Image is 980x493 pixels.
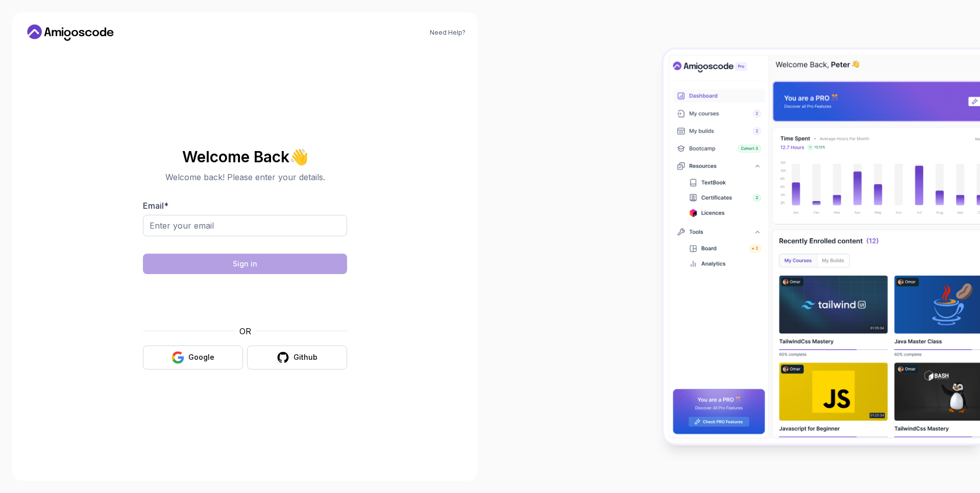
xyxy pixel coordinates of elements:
[247,346,347,369] button: Github
[430,29,465,37] a: Need Help?
[24,24,116,41] a: Home link
[143,346,243,369] button: Google
[293,352,317,362] div: Github
[233,259,257,269] div: Sign in
[664,50,980,444] img: Amigoscode Dashboard
[143,254,347,274] button: Sign in
[143,215,347,236] input: Enter your email
[289,149,308,165] span: 👋
[188,352,214,362] div: Google
[168,280,322,319] iframe: Widget containing checkbox for hCaptcha security challenge
[143,149,347,165] h2: Welcome Back
[143,201,168,211] label: Email *
[143,171,347,183] p: Welcome back! Please enter your details.
[239,325,251,337] p: OR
